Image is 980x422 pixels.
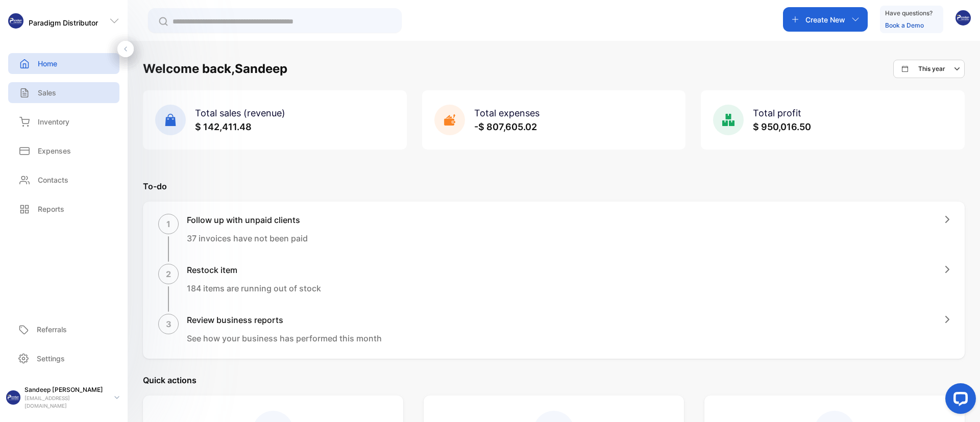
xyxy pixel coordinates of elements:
span: $ 950,016.50 [753,121,811,132]
span: $ 142,411.48 [195,121,252,132]
p: To-do [143,180,965,192]
p: [EMAIL_ADDRESS][DOMAIN_NAME] [24,394,106,410]
button: This year [893,60,965,78]
h1: Follow up with unpaid clients [187,214,308,226]
img: logo [8,13,23,29]
p: 3 [166,318,171,330]
p: 1 [166,218,170,230]
p: 37 invoices have not been paid [187,232,308,244]
a: Book a Demo [885,21,924,29]
p: Have questions? [885,8,933,18]
p: Home [38,58,57,69]
p: Settings [37,353,65,364]
p: Contacts [38,175,68,185]
p: Paradigm Distributor [29,17,98,28]
button: Create New [783,7,868,32]
p: Inventory [38,116,69,127]
p: See how your business has performed this month [187,332,382,344]
p: Expenses [38,145,71,156]
iframe: LiveChat chat widget [937,379,980,422]
span: -$ 807,605.02 [474,121,537,132]
img: avatar [955,10,971,26]
span: Total sales (revenue) [195,108,285,118]
p: Quick actions [143,374,965,386]
button: avatar [955,7,971,32]
p: 2 [166,268,171,280]
p: Create New [805,14,845,25]
p: Referrals [37,324,67,335]
p: Sandeep [PERSON_NAME] [24,385,106,394]
p: Reports [38,204,64,214]
span: Total profit [753,108,801,118]
p: 184 items are running out of stock [187,282,321,294]
img: profile [6,390,20,405]
span: Total expenses [474,108,540,118]
h1: Restock item [187,264,321,276]
p: This year [918,64,945,73]
h1: Welcome back, Sandeep [143,60,287,78]
h1: Review business reports [187,314,382,326]
p: Sales [38,87,56,98]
